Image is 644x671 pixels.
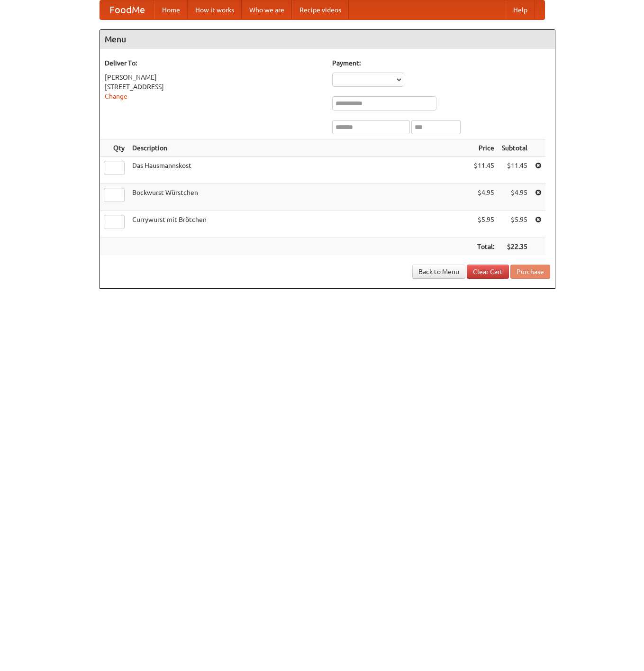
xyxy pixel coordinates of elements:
[105,82,323,92] div: [STREET_ADDRESS]
[128,139,470,157] th: Description
[154,0,188,19] a: Home
[412,265,465,279] a: Back to Menu
[470,211,498,238] td: $5.95
[332,58,550,68] h5: Payment:
[498,139,531,157] th: Subtotal
[105,58,323,68] h5: Deliver To:
[470,238,498,256] th: Total:
[105,73,323,82] div: [PERSON_NAME]
[105,92,127,100] a: Change
[470,157,498,184] td: $11.45
[506,0,535,19] a: Help
[188,0,242,19] a: How it works
[128,184,470,211] td: Bockwurst Würstchen
[128,157,470,184] td: Das Hausmannskost
[470,139,498,157] th: Price
[510,265,550,279] button: Purchase
[470,184,498,211] td: $4.95
[498,211,531,238] td: $5.95
[467,265,509,279] a: Clear Cart
[498,184,531,211] td: $4.95
[242,0,292,19] a: Who we are
[128,211,470,238] td: Currywurst mit Brötchen
[100,30,555,49] h4: Menu
[100,0,154,19] a: FoodMe
[498,238,531,256] th: $22.35
[292,0,349,19] a: Recipe videos
[498,157,531,184] td: $11.45
[100,139,128,157] th: Qty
